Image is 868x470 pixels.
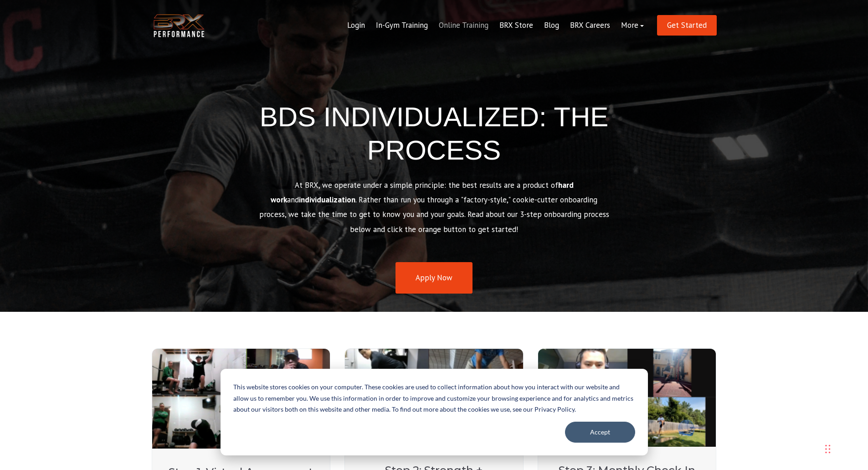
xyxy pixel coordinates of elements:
strong: individualization [299,195,355,205]
div: Drag [825,435,831,463]
p: This website stores cookies on your computer. These cookies are used to collect information about... [233,382,635,415]
a: More [616,15,649,36]
a: BRX Store [494,15,539,36]
button: Accept [565,422,635,443]
div: Navigation Menu [342,15,649,36]
a: Online Training [433,15,494,36]
img: BRX Transparent Logo-2 [152,12,206,40]
a: Apply Now [395,262,473,294]
iframe: Chat Widget [739,372,868,470]
a: Get Started [657,15,717,36]
a: BRX Careers [565,15,616,36]
img: Individualized Process 2 [345,349,523,447]
div: Cookie banner [221,369,648,455]
img: Individualized Process 1 [152,349,330,449]
img: Individualized Process 3 [538,349,716,447]
a: Login [342,15,370,36]
span: BDS INDIVIDUALIZED: THE PROCESS [260,102,609,165]
p: At BRX, we operate under a simple principle: the best results are a product of and . Rather than ... [257,178,612,251]
a: Blog [539,15,565,36]
a: In-Gym Training [370,15,433,36]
